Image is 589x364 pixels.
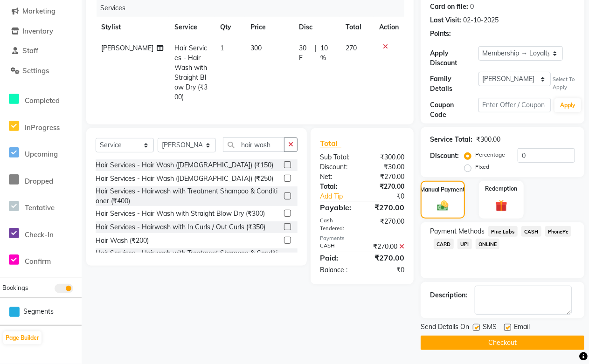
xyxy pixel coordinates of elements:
[96,209,265,219] div: Hair Services - Hair Wash with Straight Blow Dry (₹300)
[457,239,472,249] span: UPI
[25,123,60,132] span: InProgress
[293,17,340,38] th: Disc
[475,163,489,171] label: Fixed
[340,17,374,38] th: Total
[434,199,451,212] img: _cash.svg
[313,162,362,172] div: Discount:
[430,135,472,144] div: Service Total:
[430,74,478,94] div: Family Details
[362,252,412,263] div: ₹270.00
[362,152,412,162] div: ₹300.00
[313,192,370,201] a: Add Tip
[2,66,79,76] a: Settings
[2,6,79,17] a: Marketing
[250,44,262,52] span: 300
[25,177,53,185] span: Dropped
[374,17,404,38] th: Action
[96,248,280,268] div: Hair Services - Hairwash with Treatment Shampoo & Conditioner with In Curls / Out Curls (₹450)
[430,15,461,25] div: Last Visit:
[421,185,465,194] label: Manual Payment
[475,151,505,159] label: Percentage
[313,242,362,252] div: CASH
[96,174,273,184] div: Hair Services - Hair Wash ([DEMOGRAPHIC_DATA]) (₹250)
[2,26,79,37] a: Inventory
[313,217,362,233] div: Cash Tendered:
[96,222,265,232] div: Hair Services - Hairwash with In Curls / Out Curls (₹350)
[299,43,311,63] span: 30 F
[485,185,517,193] label: Redemption
[430,2,468,12] div: Card on file:
[370,192,411,201] div: ₹0
[362,202,412,213] div: ₹270.00
[421,322,469,334] span: Send Details On
[22,7,55,15] span: Marketing
[223,137,284,152] input: Search or Scan
[476,135,500,144] div: ₹300.00
[346,44,357,52] span: 270
[430,151,459,161] div: Discount:
[22,27,53,35] span: Inventory
[313,152,362,162] div: Sub Total:
[483,322,497,334] span: SMS
[320,43,334,63] span: 10 %
[96,17,169,38] th: Stylist
[430,29,451,39] div: Points:
[554,98,581,112] button: Apply
[362,182,412,192] div: ₹270.00
[25,230,54,239] span: Check-In
[362,162,412,172] div: ₹30.00
[470,2,474,12] div: 0
[101,44,153,52] span: [PERSON_NAME]
[220,44,224,52] span: 1
[313,265,362,275] div: Balance :
[521,226,541,237] span: CASH
[174,44,208,101] span: Hair Services - Hair Wash with Straight Blow Dry (₹300)
[553,76,575,91] div: Select To Apply
[25,203,55,212] span: Tentative
[23,307,54,316] span: Segments
[430,227,485,236] span: Payment Methods
[514,322,530,334] span: Email
[430,290,467,300] div: Description:
[430,48,478,68] div: Apply Discount
[22,46,38,55] span: Staff
[430,100,478,120] div: Coupon Code
[245,17,293,38] th: Price
[96,186,280,206] div: Hair Services - Hairwash with Treatment Shampoo & Conditioner (₹400)
[434,239,454,249] span: CARD
[215,17,245,38] th: Qty
[492,199,511,213] img: _gift.svg
[315,43,317,63] span: |
[313,182,362,192] div: Total:
[320,138,341,148] span: Total
[478,98,551,112] input: Enter Offer / Coupon Code
[25,150,58,158] span: Upcoming
[22,66,49,75] span: Settings
[2,46,79,56] a: Staff
[488,226,518,237] span: Pine Labs
[313,202,362,213] div: Payable:
[96,236,149,246] div: Hair Wash (₹200)
[362,265,412,275] div: ₹0
[169,17,215,38] th: Service
[25,257,51,266] span: Confirm
[3,331,42,344] button: Page Builder
[2,284,28,291] span: Bookings
[313,172,362,182] div: Net:
[313,252,362,263] div: Paid:
[545,226,572,237] span: PhonePe
[421,336,584,350] button: Checkout
[25,96,60,105] span: Completed
[463,15,499,25] div: 02-10-2025
[362,242,412,252] div: ₹270.00
[476,239,500,249] span: ONLINE
[362,217,412,233] div: ₹270.00
[320,234,404,242] div: Payments
[362,172,412,182] div: ₹270.00
[96,160,273,170] div: Hair Services - Hair Wash ([DEMOGRAPHIC_DATA]) (₹150)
